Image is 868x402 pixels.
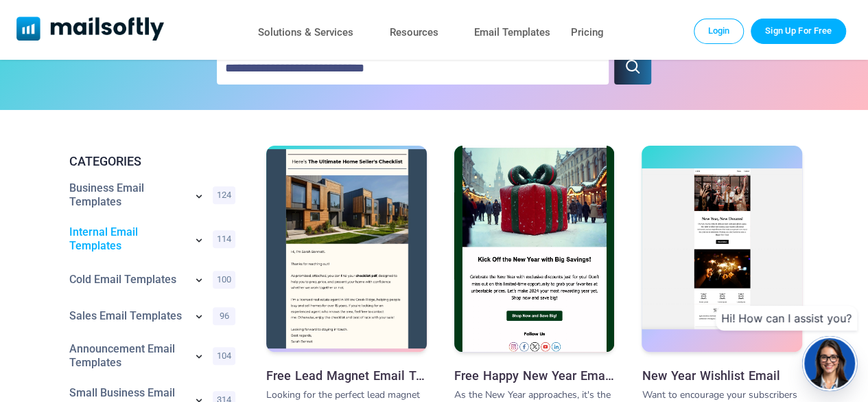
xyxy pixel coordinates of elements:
[192,189,206,205] a: Show subcategories for Business Email Templates
[69,273,185,287] a: Category
[266,146,427,355] a: Free Lead Magnet Email Template – Boost Conversions with Engaging Emails
[69,225,185,253] a: Category
[266,149,427,348] img: Free Lead Magnet Email Template – Boost Conversions with Engaging Emails
[454,368,615,383] h3: Free Happy New Year Email Templates for Small Businesses in 2024
[474,23,550,43] a: Email Templates
[69,309,185,323] a: Category
[192,309,206,326] a: Show subcategories for Sales Email Templates
[454,146,615,355] a: Free Happy New Year Email Templates for Small Businesses in 2024
[694,19,744,43] a: Login
[642,168,802,328] img: New Year Wishlist Email
[454,104,615,392] img: Free Happy New Year Email Templates for Small Businesses in 2024
[16,16,164,41] img: Mailsoftly Logo
[192,349,206,366] a: Show subcategories for Announcement Email Templates
[642,146,802,355] a: New Year Wishlist Email
[571,23,604,43] a: Pricing
[16,16,164,43] a: Mailsoftly
[69,342,185,370] a: Category
[258,23,353,43] a: Solutions & Services
[192,233,206,249] a: Show subcategories for Internal Email Templates
[266,368,427,383] a: Free Lead Magnet Email Template – Boost Conversions with Engaging Emails
[69,181,185,209] a: Category
[192,273,206,289] a: Show subcategories for Cold Email Templates
[642,368,802,383] a: New Year Wishlist Email
[751,19,846,43] a: Trial
[802,338,857,389] img: agent
[390,23,438,43] a: Resources
[716,306,857,331] div: Hi! How can I assist you?
[454,368,615,383] a: Free Happy New Year Email Templates for Small Businesses in [DATE]
[58,153,241,170] div: CATEGORIES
